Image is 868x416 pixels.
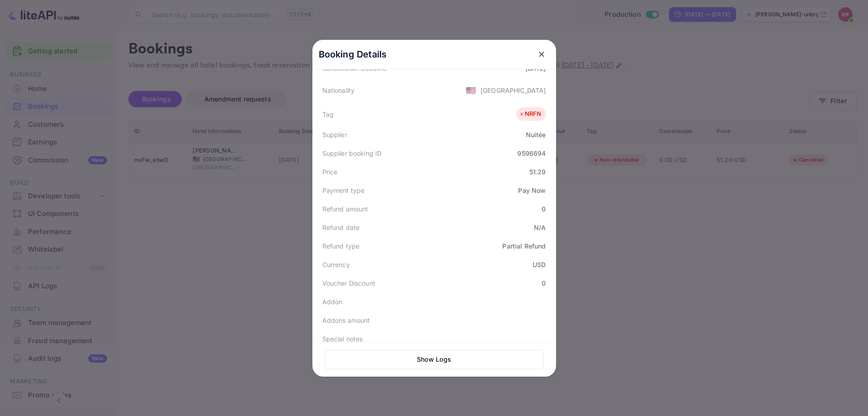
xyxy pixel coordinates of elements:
div: Currency [322,260,350,269]
div: 0 [542,278,546,288]
div: Refund date [322,223,360,232]
div: NRFN [519,110,542,119]
div: Addon [322,297,343,306]
div: Refund amount [322,204,368,214]
div: USD [533,260,546,269]
div: N/A [534,223,546,232]
div: Special notes [322,334,363,344]
div: Supplier [322,130,347,139]
button: close [533,46,550,62]
div: Pay Now [518,186,546,195]
div: Payment type [322,186,365,195]
div: 9596694 [517,148,546,158]
div: Addons amount [322,316,370,325]
div: Refund type [322,241,360,251]
div: [GEOGRAPHIC_DATA] [481,86,546,95]
div: Price [322,167,338,177]
div: Supplier booking ID [322,148,382,158]
div: 0 [542,204,546,214]
p: Booking Details [319,48,387,61]
button: Show Logs [325,350,543,369]
div: 51.29 [529,167,546,177]
div: Tag [322,110,334,119]
div: Nuitée [526,130,546,139]
div: Nationality [322,86,355,95]
div: Partial Refund [502,241,546,251]
span: United States [466,82,476,98]
div: Voucher Discount [322,278,375,288]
